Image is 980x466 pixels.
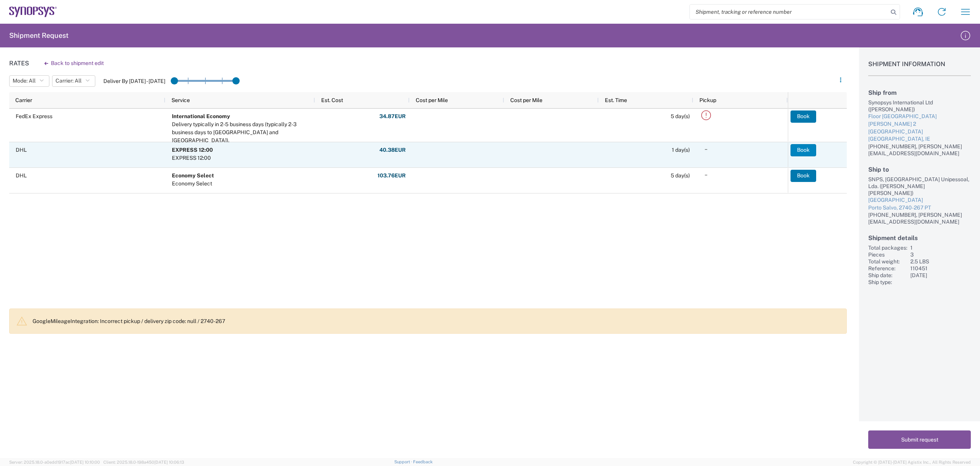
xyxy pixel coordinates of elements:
[16,113,52,119] span: FedEx Express
[910,265,971,272] div: 110451
[394,460,413,464] a: Support
[9,460,100,464] span: Server: 2025.18.0-a0edd1917ac
[9,75,49,87] button: Mode: All
[321,97,343,103] span: Est. Cost
[868,113,971,143] a: Floor [GEOGRAPHIC_DATA][PERSON_NAME] 2 [GEOGRAPHIC_DATA][GEOGRAPHIC_DATA], IE
[15,97,32,103] span: Carrier
[16,147,27,153] span: DHL
[868,265,907,272] div: Reference:
[413,460,433,464] a: Feedback
[510,97,542,103] span: Cost per Mile
[910,244,971,251] div: 1
[16,172,27,179] span: DHL
[868,113,971,135] div: Floor [GEOGRAPHIC_DATA][PERSON_NAME] 2 [GEOGRAPHIC_DATA]
[154,460,184,464] span: [DATE] 10:06:13
[868,251,907,258] div: Pieces
[868,430,971,449] button: Submit request
[379,110,406,123] button: 34.87EUR
[172,154,213,162] div: EXPRESS 12:00
[52,75,95,87] button: Carrier: All
[9,60,29,67] h1: Rates
[868,60,971,76] h1: Shipment Information
[671,113,690,119] span: 5 day(s)
[868,244,907,251] div: Total packages:
[868,204,971,212] div: Porto Salvo, 2740-267 PT
[103,460,184,464] span: Client: 2025.18.0-198a450
[33,318,840,325] p: GoogleMileageIntegration: Incorrect pickup / delivery zip code: null / 2740-267
[699,97,716,103] span: Pickup
[103,78,165,84] label: Deliver By [DATE] - [DATE]
[172,180,214,188] div: Economy Select
[791,144,816,156] button: Book
[868,143,971,157] div: [PHONE_NUMBER], [PERSON_NAME][EMAIL_ADDRESS][DOMAIN_NAME]
[868,89,971,96] h2: Ship from
[416,97,448,103] span: Cost per Mile
[910,258,971,265] div: 2.5 LBS
[672,147,690,153] span: 1 day(s)
[13,77,36,84] span: Mode: All
[9,31,69,40] h2: Shipment Request
[853,459,971,466] span: Copyright © [DATE]-[DATE] Agistix Inc., All Rights Reserved
[379,113,406,120] strong: 34.87 EUR
[172,113,230,119] b: International Economy
[868,135,971,143] div: [GEOGRAPHIC_DATA], IE
[171,97,190,103] span: Service
[671,172,690,179] span: 5 day(s)
[56,77,82,84] span: Carrier: All
[868,272,907,279] div: Ship date:
[791,170,816,182] button: Book
[868,279,907,286] div: Ship type:
[70,460,100,464] span: [DATE] 10:10:00
[868,258,907,265] div: Total weight:
[377,170,406,182] button: 103.76EUR
[38,57,110,70] button: Back to shipment edit
[868,196,971,204] div: [GEOGRAPHIC_DATA]
[379,146,406,154] strong: 40.38 EUR
[379,144,406,156] button: 40.38EUR
[791,110,816,123] button: Book
[868,211,971,225] div: [PHONE_NUMBER], [PERSON_NAME][EMAIL_ADDRESS][DOMAIN_NAME]
[910,251,971,258] div: 3
[868,234,971,242] h2: Shipment details
[868,99,971,113] div: Synopsys International Ltd ([PERSON_NAME])
[377,172,406,179] strong: 103.76 EUR
[605,97,627,103] span: Est. Time
[868,176,971,196] div: SNPS, [GEOGRAPHIC_DATA] Unipessoal, Lda. ([PERSON_NAME] [PERSON_NAME])
[172,120,312,145] div: Delivery typically in 2-5 business days (typically 2-3 business days to Canada and Mexico).
[868,166,971,173] h2: Ship to
[172,172,214,179] b: Economy Select
[172,147,213,153] b: EXPRESS 12:00
[690,5,888,19] input: Shipment, tracking or reference number
[910,272,971,279] div: [DATE]
[868,196,971,211] a: [GEOGRAPHIC_DATA]Porto Salvo, 2740-267 PT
